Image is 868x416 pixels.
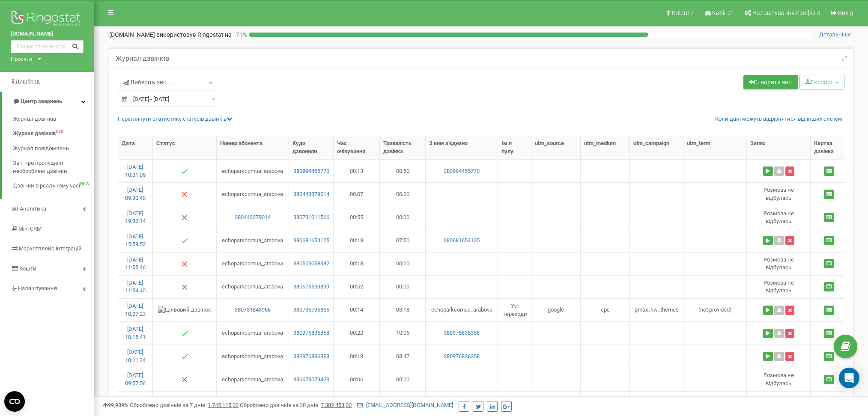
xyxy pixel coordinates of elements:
td: 00:07 [334,182,380,205]
h5: Журнал дзвінків [116,55,169,62]
td: 00:55 [334,206,380,229]
td: echoparkcomua_arabova [217,368,289,391]
a: 380443379014 [292,190,330,199]
td: Розмова не вiдбулась [747,368,811,391]
a: Журнал дзвінківOLD [13,126,94,141]
a: [DATE] 18:46:05 [125,395,146,410]
span: Маркетплейс інтеграцій [19,245,82,252]
a: 380994455770 [292,167,330,175]
a: Звіт про пропущені необроблені дзвінки [13,156,94,178]
u: 7 382 453,00 [321,402,352,408]
th: utm_cаmpaign [630,136,683,159]
a: Центр звернень [2,92,94,112]
a: [DATE] 11:54:40 [125,279,146,294]
span: Mini CRM [18,226,42,232]
a: Завантажити [774,306,784,315]
span: Журнал дзвінків [13,115,56,123]
th: Картка дзвінка [811,136,848,159]
th: Час очікування [334,136,380,159]
button: Видалити запис [785,166,794,176]
td: 00:00 [380,182,426,205]
th: Ім‘я пулу [498,136,531,159]
a: 380509058382 [292,260,330,268]
a: Завантажити [774,352,784,361]
a: 380731843966 [220,306,285,314]
td: Усі переходи [498,298,531,321]
u: 1 745 115,00 [208,402,239,408]
span: Журнал дзвінків [13,130,56,138]
td: Розмова не вiдбулась [747,252,811,275]
img: Успішний [181,168,188,175]
div: Проєкти [11,55,33,63]
img: Цільовий дзвінок [158,306,211,314]
td: 00:00 [380,275,426,298]
a: Завантажити [774,236,784,245]
a: 380731011566 [292,214,330,222]
th: utm_sourcе [531,136,581,159]
button: Видалити запис [785,236,794,245]
td: echoparkcomua_arabova [217,345,289,368]
a: [DATE] 11:55:46 [125,256,146,271]
button: Видалити запис [785,306,794,315]
input: Пошук за номером [11,40,84,53]
a: Переглянути статистику статусів дзвінків [118,116,232,122]
a: 380735795865 [292,306,330,314]
th: utm_tеrm [683,136,747,159]
td: 00:00 [380,368,426,391]
span: Кабінет [712,9,734,16]
a: 380976836358 [292,353,330,361]
th: Куди дзвонили [289,136,334,159]
a: 380976836358 [292,329,330,337]
a: Створити звіт [743,75,798,89]
a: Завантажити [774,166,784,176]
td: 03:18 [380,298,426,321]
a: [DATE] 15:59:52 [125,233,146,248]
a: [EMAIL_ADDRESS][DOMAIN_NAME] [357,402,453,408]
td: echoparkcomua_arabova [217,159,289,182]
a: 380976836358 [429,353,494,361]
button: Open CMP widget [4,391,25,412]
a: 380994455770 [429,167,494,175]
td: Розмова не вiдбулась [747,275,811,298]
td: echoparkcomua_arabova [426,298,498,321]
span: Налаштування [18,285,57,291]
td: echoparkcomua_arabova [217,391,289,414]
td: echoparkcomua_arabova [217,182,289,205]
a: Журнал дзвінків [13,112,94,127]
th: Номер абонента [217,136,289,159]
span: Оброблено дзвінків за 7 днів : [130,402,239,408]
td: Розмова не вiдбулась [747,391,811,414]
td: 00:22 [334,321,380,345]
td: 00:13 [334,159,380,182]
a: [DATE] 09:30:40 [125,187,146,201]
td: 00:00 [380,206,426,229]
td: Розмова не вiдбулась [747,206,811,229]
th: Статус [153,136,217,159]
th: Дата [118,136,153,159]
img: Успішний [181,330,188,337]
span: Клієнти [672,9,694,16]
td: 00:23 [334,391,380,414]
span: Дзвінки в реальному часі [13,182,80,190]
span: використовує Ringostat на [156,31,232,38]
img: Немає відповіді [181,191,188,198]
a: [DATE] 10:11:24 [125,349,146,363]
th: utm_mеdium [581,136,630,159]
a: [DOMAIN_NAME] [11,30,84,38]
div: Open Intercom Messenger [839,368,859,388]
span: Детальніше [819,31,851,38]
a: Дзвінки в реальному часіNEW [13,178,94,193]
a: 380976836358 [429,329,494,337]
a: 380681654125 [429,237,494,245]
td: 00:50 [380,159,426,182]
a: [DATE] 10:15:41 [125,326,146,340]
a: 380681654125 [292,237,330,245]
span: Виберіть звіт... [123,78,173,86]
th: Тривалість дзвінка [380,136,426,159]
span: Центр звернень [21,98,62,104]
a: [DATE] 10:01:05 [125,163,146,178]
p: 71 % [232,30,249,39]
td: 07:50 [380,229,426,252]
td: 03:47 [380,345,426,368]
a: 380673079423 [292,376,330,384]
